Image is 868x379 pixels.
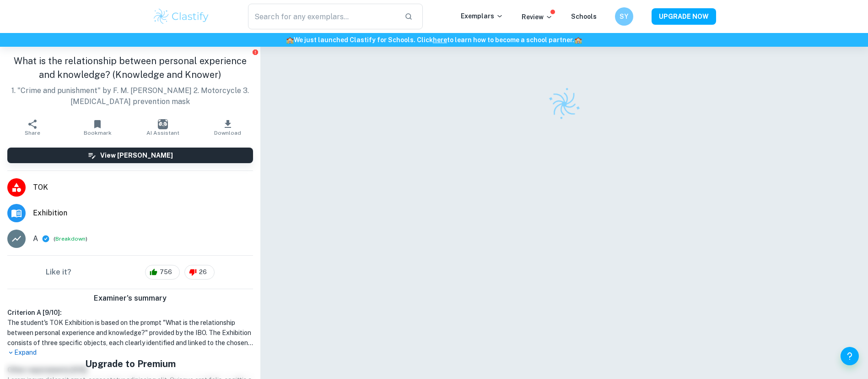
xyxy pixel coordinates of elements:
span: Share [25,130,40,136]
span: Bookmark [84,130,112,136]
a: here [433,36,447,44]
img: Clastify logo [542,82,586,126]
div: 26 [184,265,215,280]
button: SY [615,7,633,26]
button: View [PERSON_NAME] [7,148,253,163]
button: Bookmark [65,115,130,140]
button: Breakdown [55,235,86,243]
button: UPGRADE NOW [652,8,716,25]
p: Review [522,12,553,22]
h6: Examiner's summary [4,293,257,304]
span: Exhibition [33,208,253,219]
button: Help and Feedback [841,347,859,365]
button: AI Assistant [130,115,195,140]
img: AI Assistant [158,119,168,129]
span: AI Assistant [146,130,179,136]
h6: SY [619,11,629,22]
input: Search for any exemplars... [248,4,398,29]
h6: View [PERSON_NAME] [100,150,173,160]
p: A [33,233,38,244]
h1: What is the relationship between personal experience and knowledge? (Knowledge and Knower) [7,54,253,82]
h6: Criterion A [ 9 / 10 ]: [7,308,253,318]
span: TOK [33,182,253,193]
span: 🏫 [286,36,294,44]
img: Clastify logo [152,7,210,26]
p: Expand [7,348,253,357]
h6: Like it? [46,267,71,278]
span: 🏫 [574,36,582,44]
div: 756 [145,265,180,280]
h6: We just launched Clastify for Schools. Click to learn how to become a school partner. [2,35,866,45]
span: 26 [194,268,212,277]
h5: Upgrade to Premium [67,357,194,371]
span: 756 [155,268,177,277]
span: ( ) [54,235,87,243]
button: Report issue [252,49,259,55]
span: Download [214,130,241,136]
p: 1. "Crime and punishment" by F. M. [PERSON_NAME] 2. Motorcycle 3. [MEDICAL_DATA] prevention mask [7,85,253,107]
h1: The student's TOK Exhibition is based on the prompt "What is the relationship between personal ex... [7,318,253,348]
a: Schools [571,13,597,20]
p: Exemplars [461,11,503,21]
button: Download [195,115,260,140]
